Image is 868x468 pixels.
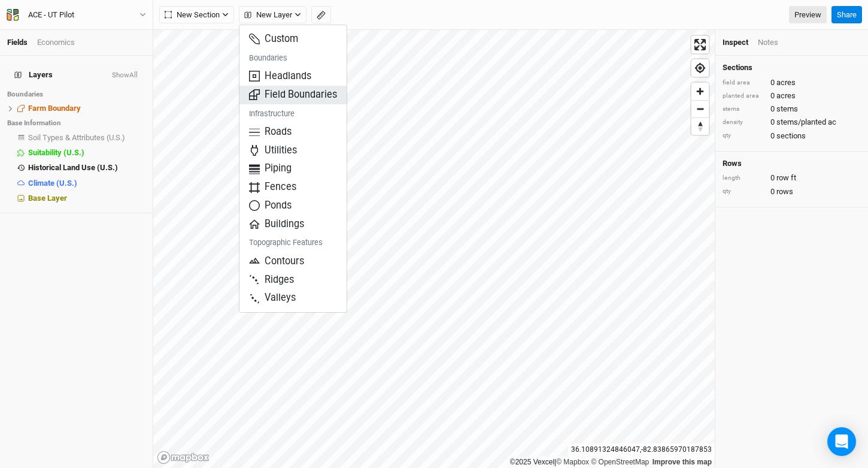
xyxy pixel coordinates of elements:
[776,77,796,88] span: acres
[723,92,764,101] div: planted area
[239,6,306,24] button: New Layer
[723,131,861,141] div: 0
[28,194,145,203] div: Base Layer
[14,70,53,80] span: Layers
[249,199,292,213] span: Ponds
[249,291,296,305] span: Valleys
[723,159,861,168] h4: Rows
[28,133,125,142] span: Soil Types & Attributes (U.S.)
[776,186,793,197] span: rows
[159,6,234,24] button: New Section
[510,456,712,468] div: |
[723,104,861,114] div: 0
[249,125,292,139] span: Roads
[723,131,764,140] div: qty
[28,179,145,188] div: Climate (U.S.)
[28,179,77,188] span: Climate (U.S.)
[235,104,347,123] h6: Infrastructure
[758,37,778,48] div: Notes
[691,118,709,135] span: Reset bearing to north
[249,32,298,46] span: Custom
[776,173,796,183] span: row ft
[249,255,304,268] span: Contours
[249,70,311,83] span: Headlands
[28,104,81,113] span: Farm Boundary
[723,118,764,127] div: density
[28,163,118,172] span: Historical Land Use (U.S.)
[652,458,712,466] a: Improve this map
[28,148,145,158] div: Suitability (U.S.)
[28,194,67,203] span: Base Layer
[723,78,764,87] div: field area
[776,131,806,141] span: sections
[723,77,861,88] div: 0
[827,427,856,456] div: Open Intercom Messenger
[165,9,220,21] span: New Section
[691,101,709,117] span: Zoom out
[28,163,145,173] div: Historical Land Use (U.S.)
[244,9,292,21] span: New Layer
[568,443,715,456] div: 36.10891324846047 , -82.83865970187853
[157,451,210,464] a: Mapbox logo
[723,90,861,101] div: 0
[691,117,709,135] button: Reset bearing to north
[723,105,764,114] div: stems
[6,8,147,22] button: ACE - UT Pilot
[28,9,74,21] div: ACE - UT Pilot
[249,180,296,194] span: Fences
[249,144,297,158] span: Utilities
[510,458,554,466] a: ©2025 Vexcel
[311,6,331,24] button: Shortcut: M
[249,218,304,231] span: Buildings
[37,37,75,48] div: Economics
[28,133,145,143] div: Soil Types & Attributes (U.S.)
[153,30,715,468] canvas: Map
[28,104,145,113] div: Farm Boundary
[691,59,709,77] button: Find my location
[556,458,589,466] a: Mapbox
[723,37,748,48] div: Inspect
[235,233,347,252] h6: Topographic Features
[28,148,84,157] span: Suitability (U.S.)
[691,36,709,53] button: Enter fullscreen
[723,187,764,196] div: qty
[723,63,861,73] h4: Sections
[723,186,861,197] div: 0
[249,88,337,102] span: Field Boundaries
[776,104,798,114] span: stems
[776,90,796,101] span: acres
[831,6,862,24] button: Share
[691,100,709,117] button: Zoom out
[249,273,294,287] span: Ridges
[7,38,28,47] a: Fields
[789,6,827,24] a: Preview
[723,173,861,183] div: 0
[111,71,138,80] button: ShowAll
[235,49,347,67] h6: Boundaries
[249,162,292,176] span: Piping
[776,117,836,128] span: stems/planted ac
[591,458,649,466] a: OpenStreetMap
[691,83,709,100] button: Zoom in
[723,117,861,128] div: 0
[723,174,764,183] div: length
